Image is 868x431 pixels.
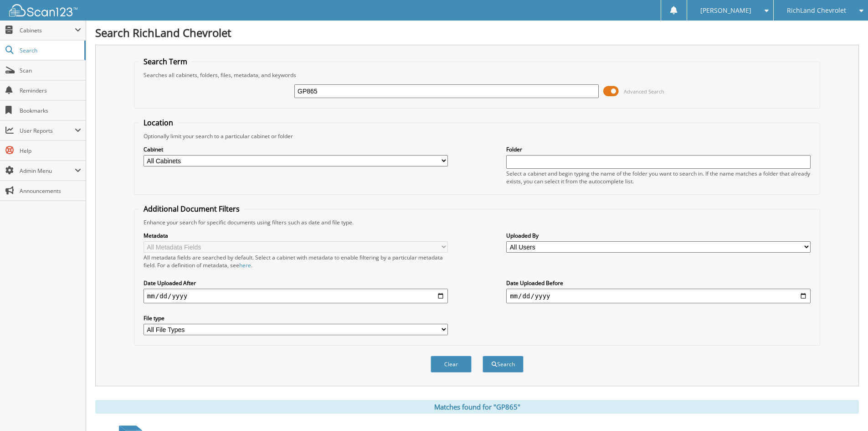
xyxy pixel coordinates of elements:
[239,261,251,269] a: here
[20,26,75,34] span: Cabinets
[144,254,448,269] div: All metadata fields are searched by default. Select a cabinet with metadata to enable filtering b...
[139,71,815,79] div: Searches all cabinets, folders, files, metadata, and keywords
[144,314,448,322] label: File type
[20,47,80,54] span: Search
[506,289,811,303] input: end
[9,4,77,16] img: scan123-logo-white.svg
[20,127,75,135] span: User Reports
[20,187,81,195] span: Announcements
[139,204,244,214] legend: Additional Document Filters
[700,8,751,13] span: [PERSON_NAME]
[506,170,811,185] div: Select a cabinet and begin typing the name of the folder you want to search in. If the name match...
[139,132,815,140] div: Optionally limit your search to a particular cabinet or folder
[822,387,868,431] iframe: Chat Widget
[95,25,859,40] h1: Search RichLand Chevrolet
[139,57,192,67] legend: Search Term
[20,67,81,74] span: Scan
[483,356,524,373] button: Search
[787,8,846,13] span: RichLand Chevrolet
[506,279,811,287] label: Date Uploaded Before
[139,218,815,226] div: Enhance your search for specific documents using filters such as date and file type.
[95,400,859,414] div: Matches found for "GP865"
[144,289,448,303] input: start
[506,232,811,239] label: Uploaded By
[144,145,448,153] label: Cabinet
[431,356,472,373] button: Clear
[20,87,81,94] span: Reminders
[144,232,448,239] label: Metadata
[624,88,664,95] span: Advanced Search
[20,107,81,114] span: Bookmarks
[139,118,178,128] legend: Location
[20,167,75,175] span: Admin Menu
[144,279,448,287] label: Date Uploaded After
[20,147,81,155] span: Help
[506,145,811,153] label: Folder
